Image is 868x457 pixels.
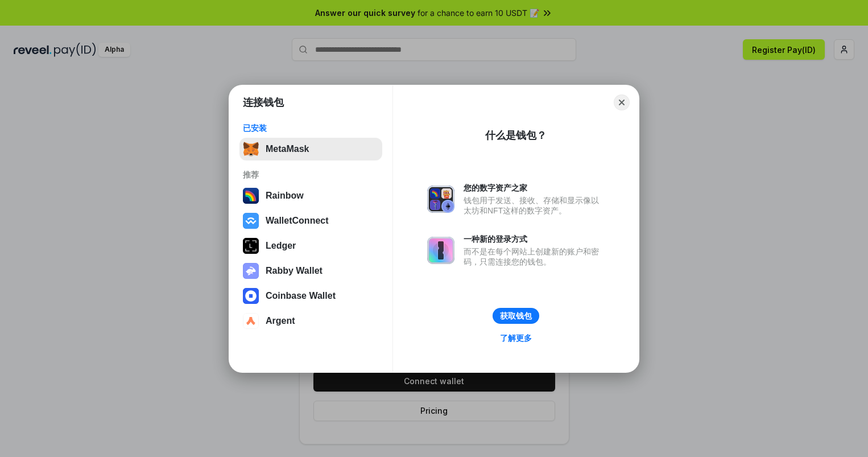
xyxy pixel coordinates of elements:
img: svg+xml,%3Csvg%20xmlns%3D%22http%3A%2F%2Fwww.w3.org%2F2000%2Fsvg%22%20fill%3D%22none%22%20viewBox... [243,263,259,279]
button: Ledger [239,234,382,257]
img: svg+xml,%3Csvg%20width%3D%2228%22%20height%3D%2228%22%20viewBox%3D%220%200%2028%2028%22%20fill%3D... [243,313,259,329]
div: 什么是钱包？ [485,129,547,142]
img: svg+xml,%3Csvg%20xmlns%3D%22http%3A%2F%2Fwww.w3.org%2F2000%2Fsvg%22%20width%3D%2228%22%20height%3... [243,238,259,254]
img: svg+xml,%3Csvg%20xmlns%3D%22http%3A%2F%2Fwww.w3.org%2F2000%2Fsvg%22%20fill%3D%22none%22%20viewBox... [427,186,454,213]
div: Rabby Wallet [266,266,323,276]
h1: 连接钱包 [243,96,284,109]
button: Coinbase Wallet [239,285,382,307]
button: Close [614,94,630,110]
button: Argent [239,310,382,332]
div: 而不是在每个网站上创建新的账户和密码，只需连接您的钱包。 [464,246,605,267]
img: svg+xml,%3Csvg%20width%3D%22120%22%20height%3D%22120%22%20viewBox%3D%220%200%20120%20120%22%20fil... [243,188,259,204]
div: 推荐 [243,170,379,180]
button: 获取钱包 [493,308,539,324]
button: Rabby Wallet [239,260,382,282]
div: MetaMask [266,144,309,154]
button: MetaMask [239,138,382,160]
button: Rainbow [239,184,382,207]
button: WalletConnect [239,209,382,232]
div: 获取钱包 [500,311,532,321]
img: svg+xml,%3Csvg%20width%3D%2228%22%20height%3D%2228%22%20viewBox%3D%220%200%2028%2028%22%20fill%3D... [243,288,259,304]
img: svg+xml,%3Csvg%20xmlns%3D%22http%3A%2F%2Fwww.w3.org%2F2000%2Fsvg%22%20fill%3D%22none%22%20viewBox... [427,237,454,264]
img: svg+xml,%3Csvg%20fill%3D%22none%22%20height%3D%2233%22%20viewBox%3D%220%200%2035%2033%22%20width%... [243,141,259,157]
a: 了解更多 [493,331,539,345]
div: Coinbase Wallet [266,291,336,301]
img: svg+xml,%3Csvg%20width%3D%2228%22%20height%3D%2228%22%20viewBox%3D%220%200%2028%2028%22%20fill%3D... [243,213,259,229]
div: Rainbow [266,191,304,201]
div: Argent [266,316,295,326]
div: 一种新的登录方式 [464,234,605,244]
div: 了解更多 [500,333,532,343]
div: 钱包用于发送、接收、存储和显示像以太坊和NFT这样的数字资产。 [464,195,605,216]
div: Ledger [266,241,296,251]
div: WalletConnect [266,216,329,226]
div: 您的数字资产之家 [464,183,605,193]
div: 已安装 [243,123,379,133]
